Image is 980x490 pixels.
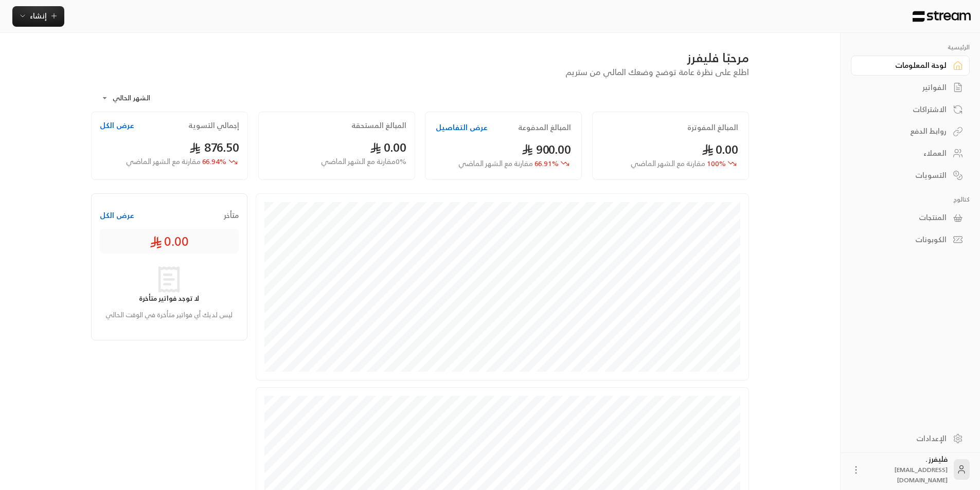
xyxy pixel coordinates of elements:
span: متأخر [224,210,239,221]
div: لوحة المعلومات [864,60,947,70]
strong: لا توجد فواتير متأخرة [139,293,199,304]
span: [EMAIL_ADDRESS][DOMAIN_NAME] [895,464,948,485]
a: المنتجات [851,208,970,228]
div: المنتجات [864,212,947,223]
div: الشهر الحالي [96,85,173,112]
span: 900.00 [522,139,572,160]
div: العملاء [864,148,947,158]
span: مقارنة مع الشهر الماضي [631,157,705,170]
div: مرحبًا فليفرز [91,49,749,66]
a: الكوبونات [851,230,970,250]
button: عرض التفاصيل [436,122,488,133]
span: 876.50 [189,137,239,158]
span: 0.00 [150,233,189,249]
img: Logo [912,11,972,22]
span: مقارنة مع الشهر الماضي [458,157,533,170]
div: الفواتير [864,82,947,93]
span: 0 % مقارنة مع الشهر الماضي [321,156,406,167]
a: العملاء [851,143,970,164]
h2: إجمالي التسوية [188,120,239,131]
p: كتالوج [851,195,970,204]
span: 66.94 % [126,156,226,167]
span: 100 % [631,158,726,169]
p: الرئيسية [851,43,970,51]
span: 0.00 [370,137,406,158]
h2: المبالغ المفوترة [687,122,738,133]
a: روابط الدفع [851,121,970,141]
div: التسويات [864,170,947,180]
div: الإعدادات [864,433,947,444]
button: عرض الكل [100,210,134,221]
button: إنشاء [12,6,64,27]
h2: المبالغ المستحقة [351,120,406,131]
span: 0.00 [702,139,738,160]
a: الاشتراكات [851,99,970,119]
a: الفواتير [851,78,970,98]
span: مقارنة مع الشهر الماضي [126,155,201,168]
a: الإعدادات [851,428,970,448]
div: فليفرز . [867,454,948,485]
span: إنشاء [30,9,47,22]
div: الاشتراكات [864,104,947,115]
a: لوحة المعلومات [851,56,970,76]
div: روابط الدفع [864,126,947,136]
span: اطلع على نظرة عامة توضح وضعك المالي من ستريم [565,65,749,79]
p: ليس لديك أي فواتير متأخرة في الوقت الحالي [105,310,234,320]
a: التسويات [851,165,970,185]
h2: المبالغ المدفوعة [518,122,571,133]
div: الكوبونات [864,234,947,245]
span: 66.91 % [458,158,559,169]
button: عرض الكل [100,120,134,131]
